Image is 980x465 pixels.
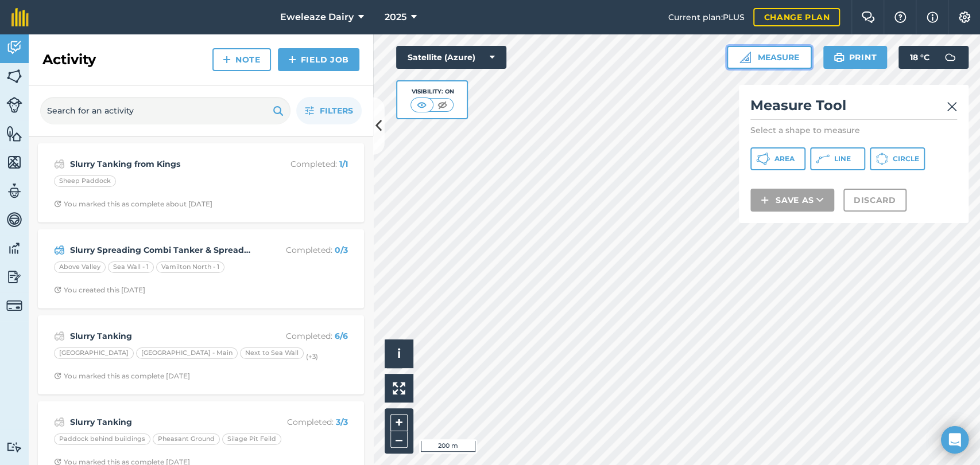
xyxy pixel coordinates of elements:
strong: Slurry Tanking [70,330,252,342]
img: svg+xml;base64,PHN2ZyB4bWxucz0iaHR0cDovL3d3dy53My5vcmcvMjAwMC9zdmciIHdpZHRoPSIxOSIgaGVpZ2h0PSIyNC... [834,50,845,64]
div: You created this [DATE] [54,286,145,295]
img: svg+xml;base64,PHN2ZyB4bWxucz0iaHR0cDovL3d3dy53My5vcmcvMjAwMC9zdmciIHdpZHRoPSIxNyIgaGVpZ2h0PSIxNy... [927,10,938,24]
strong: 1 / 1 [339,159,348,169]
img: svg+xml;base64,PD94bWwgdmVyc2lvbj0iMS4wIiBlbmNvZGluZz0idXRmLTgiPz4KPCEtLSBHZW5lcmF0b3I6IEFkb2JlIE... [6,268,22,286]
strong: Slurry Tanking [70,416,252,428]
div: Silage Pit Feild [222,433,281,445]
img: svg+xml;base64,PD94bWwgdmVyc2lvbj0iMS4wIiBlbmNvZGluZz0idXRmLTgiPz4KPCEtLSBHZW5lcmF0b3I6IEFkb2JlIE... [6,211,22,228]
button: Measure [727,46,812,69]
button: – [390,431,408,448]
img: svg+xml;base64,PD94bWwgdmVyc2lvbj0iMS4wIiBlbmNvZGluZz0idXRmLTgiPz4KPCEtLSBHZW5lcmF0b3I6IEFkb2JlIE... [54,415,65,429]
img: svg+xml;base64,PHN2ZyB4bWxucz0iaHR0cDovL3d3dy53My5vcmcvMjAwMC9zdmciIHdpZHRoPSIxNCIgaGVpZ2h0PSIyNC... [288,53,296,67]
img: svg+xml;base64,PD94bWwgdmVyc2lvbj0iMS4wIiBlbmNvZGluZz0idXRmLTgiPz4KPCEtLSBHZW5lcmF0b3I6IEFkb2JlIE... [54,243,65,257]
img: Ruler icon [739,52,751,63]
img: svg+xml;base64,PD94bWwgdmVyc2lvbj0iMS4wIiBlbmNvZGluZz0idXRmLTgiPz4KPCEtLSBHZW5lcmF0b3I6IEFkb2JlIE... [6,441,22,452]
img: svg+xml;base64,PHN2ZyB4bWxucz0iaHR0cDovL3d3dy53My5vcmcvMjAwMC9zdmciIHdpZHRoPSIxNCIgaGVpZ2h0PSIyNC... [223,53,231,67]
img: svg+xml;base64,PD94bWwgdmVyc2lvbj0iMS4wIiBlbmNvZGluZz0idXRmLTgiPz4KPCEtLSBHZW5lcmF0b3I6IEFkb2JlIE... [54,157,65,171]
button: Print [823,46,888,69]
img: svg+xml;base64,PHN2ZyB4bWxucz0iaHR0cDovL3d3dy53My5vcmcvMjAwMC9zdmciIHdpZHRoPSIxNCIgaGVpZ2h0PSIyNC... [761,193,769,207]
strong: 3 / 3 [336,417,348,427]
span: Filters [320,104,353,117]
img: svg+xml;base64,PHN2ZyB4bWxucz0iaHR0cDovL3d3dy53My5vcmcvMjAwMC9zdmciIHdpZHRoPSI1NiIgaGVpZ2h0PSI2MC... [6,154,22,171]
a: Change plan [753,8,840,26]
span: Circle [893,154,919,163]
button: + [390,414,408,431]
span: Line [834,154,851,163]
div: Visibility: On [410,87,454,96]
div: Paddock behind buildings [54,433,150,445]
strong: 6 / 6 [335,331,348,341]
div: You marked this as complete about [DATE] [54,200,212,209]
img: svg+xml;base64,PHN2ZyB4bWxucz0iaHR0cDovL3d3dy53My5vcmcvMjAwMC9zdmciIHdpZHRoPSI1MCIgaGVpZ2h0PSI0MC... [435,99,450,111]
button: Discard [843,189,907,212]
input: Search for an activity [40,97,290,124]
img: svg+xml;base64,PHN2ZyB4bWxucz0iaHR0cDovL3d3dy53My5vcmcvMjAwMC9zdmciIHdpZHRoPSIxOSIgaGVpZ2h0PSIyNC... [273,104,284,118]
strong: Slurry Tanking from Kings [70,158,252,170]
img: A question mark icon [893,11,907,23]
p: Completed : [257,416,348,428]
div: [GEOGRAPHIC_DATA] - Main [136,347,238,359]
img: Four arrows, one pointing top left, one top right, one bottom right and the last bottom left [393,382,405,394]
span: Current plan : PLUS [668,11,744,24]
div: Sheep Paddock [54,175,116,187]
img: Two speech bubbles overlapping with the left bubble in the forefront [861,11,875,23]
img: svg+xml;base64,PD94bWwgdmVyc2lvbj0iMS4wIiBlbmNvZGluZz0idXRmLTgiPz4KPCEtLSBHZW5lcmF0b3I6IEFkb2JlIE... [6,182,22,200]
img: fieldmargin Logo [11,8,29,26]
img: svg+xml;base64,PHN2ZyB4bWxucz0iaHR0cDovL3d3dy53My5vcmcvMjAwMC9zdmciIHdpZHRoPSIyMiIgaGVpZ2h0PSIzMC... [947,100,957,114]
a: Slurry Tanking from KingsCompleted: 1/1Sheep PaddockClock with arrow pointing clockwiseYou marked... [45,150,357,216]
img: svg+xml;base64,PHN2ZyB4bWxucz0iaHR0cDovL3d3dy53My5vcmcvMjAwMC9zdmciIHdpZHRoPSI1NiIgaGVpZ2h0PSI2MC... [6,68,22,85]
div: You marked this as complete [DATE] [54,372,190,381]
a: Slurry TankingCompleted: 6/6[GEOGRAPHIC_DATA][GEOGRAPHIC_DATA] - MainNext to Sea Wall(+3)Clock wi... [45,322,357,388]
img: Clock with arrow pointing clockwise [54,372,61,380]
img: svg+xml;base64,PD94bWwgdmVyc2lvbj0iMS4wIiBlbmNvZGluZz0idXRmLTgiPz4KPCEtLSBHZW5lcmF0b3I6IEFkb2JlIE... [6,97,22,113]
p: Completed : [257,330,348,342]
button: Line [810,147,865,170]
button: Satellite (Azure) [396,46,506,69]
span: 18 ° C [910,46,929,69]
a: Note [212,48,271,71]
span: Eweleaze Dairy [280,10,354,24]
img: svg+xml;base64,PD94bWwgdmVyc2lvbj0iMS4wIiBlbmNvZGluZz0idXRmLTgiPz4KPCEtLSBHZW5lcmF0b3I6IEFkb2JlIE... [6,39,22,56]
img: svg+xml;base64,PD94bWwgdmVyc2lvbj0iMS4wIiBlbmNvZGluZz0idXRmLTgiPz4KPCEtLSBHZW5lcmF0b3I6IEFkb2JlIE... [54,329,65,343]
img: svg+xml;base64,PD94bWwgdmVyc2lvbj0iMS4wIiBlbmNvZGluZz0idXRmLTgiPz4KPCEtLSBHZW5lcmF0b3I6IEFkb2JlIE... [6,298,22,314]
h2: Activity [42,50,96,69]
strong: Slurry Spreading Combi Tanker & Spreader [70,244,252,256]
img: A cog icon [958,11,971,23]
img: svg+xml;base64,PHN2ZyB4bWxucz0iaHR0cDovL3d3dy53My5vcmcvMjAwMC9zdmciIHdpZHRoPSI1MCIgaGVpZ2h0PSI0MC... [415,99,429,111]
div: Open Intercom Messenger [941,426,969,454]
button: 18 °C [898,46,969,69]
a: Slurry Spreading Combi Tanker & SpreaderCompleted: 0/3Above ValleySea Wall - 1Vamilton North - 1C... [45,236,357,302]
div: Vamilton North - 1 [156,261,224,273]
button: Save as [750,189,834,212]
img: svg+xml;base64,PD94bWwgdmVyc2lvbj0iMS4wIiBlbmNvZGluZz0idXRmLTgiPz4KPCEtLSBHZW5lcmF0b3I6IEFkb2JlIE... [6,240,22,257]
button: Circle [870,147,925,170]
span: Area [774,154,795,163]
button: Area [750,147,805,170]
div: Pheasant Ground [153,433,220,445]
strong: 0 / 3 [335,245,348,255]
div: [GEOGRAPHIC_DATA] [54,347,134,359]
span: 2025 [385,10,406,24]
div: Sea Wall - 1 [108,261,154,273]
h2: Measure Tool [750,96,957,120]
p: Completed : [257,244,348,256]
button: i [385,339,413,368]
button: Filters [296,97,362,124]
img: Clock with arrow pointing clockwise [54,286,61,294]
small: (+ 3 ) [306,353,318,361]
div: Next to Sea Wall [240,347,304,359]
img: Clock with arrow pointing clockwise [54,200,61,208]
a: Field Job [278,48,359,71]
p: Completed : [257,158,348,170]
img: svg+xml;base64,PHN2ZyB4bWxucz0iaHR0cDovL3d3dy53My5vcmcvMjAwMC9zdmciIHdpZHRoPSI1NiIgaGVpZ2h0PSI2MC... [6,125,22,142]
p: Select a shape to measure [750,124,957,136]
img: svg+xml;base64,PD94bWwgdmVyc2lvbj0iMS4wIiBlbmNvZGluZz0idXRmLTgiPz4KPCEtLSBHZW5lcmF0b3I6IEFkb2JlIE... [939,46,962,69]
div: Above Valley [54,261,106,273]
span: i [397,346,401,361]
